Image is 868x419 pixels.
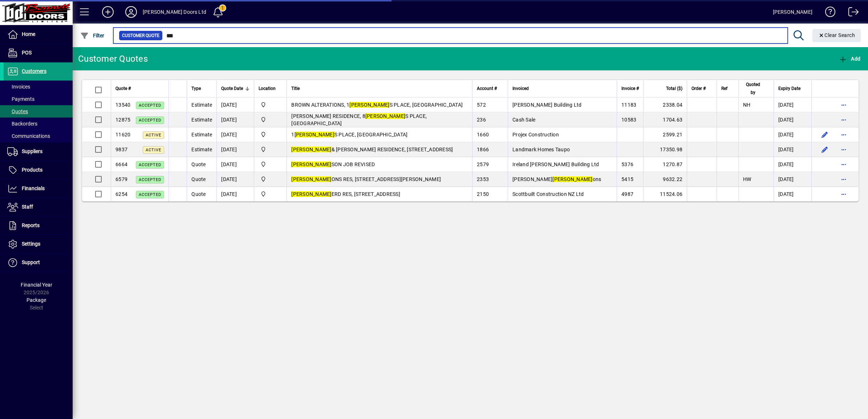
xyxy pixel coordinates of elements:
span: 13540 [115,102,130,108]
div: Invoiced [512,85,612,93]
button: Add [96,5,119,19]
span: ACCEPTED [139,177,161,182]
button: Filter [78,29,106,42]
button: Clear [812,29,861,42]
span: Ireland [PERSON_NAME] Building Ltd [512,161,599,167]
span: 2579 [477,161,489,167]
td: 4987 [617,187,643,201]
div: Quote Date [221,85,250,93]
div: [PERSON_NAME] Doors Ltd [143,6,206,18]
a: Support [4,254,73,272]
span: Quote [191,176,206,182]
span: Quote # [115,85,131,93]
em: [PERSON_NAME] [291,176,331,182]
span: 1 S PLACE, [GEOGRAPHIC_DATA] [291,132,407,137]
span: Communications [7,133,50,139]
span: Estimate [191,102,212,108]
span: 2353 [477,176,489,182]
span: ACCEPTED [139,103,161,108]
button: More options [838,144,849,155]
span: Suppliers [22,148,42,154]
span: Customer Quote [122,32,159,39]
td: 5415 [617,172,643,187]
button: More options [838,114,849,126]
button: More options [838,159,849,170]
a: Reports [4,217,73,235]
span: Add [839,56,860,62]
span: Type [191,85,201,93]
button: Edit [819,144,831,155]
span: ERD RES, [STREET_ADDRESS] [291,191,400,197]
span: 12875 [115,117,130,123]
button: More options [838,173,849,185]
div: Quote # [115,85,164,93]
span: Projex Construction [512,132,559,137]
span: Order # [691,85,706,93]
span: Quote Date [221,85,243,93]
span: Invoices [7,84,30,90]
a: Settings [4,235,73,253]
span: Bennett Doors Ltd [259,101,282,109]
span: Package [27,297,46,303]
button: Edit [819,129,831,140]
td: 11524.06 [643,187,687,201]
span: Location [259,85,276,93]
a: Invoices [4,81,73,93]
span: Settings [22,241,40,247]
em: [PERSON_NAME] [291,191,331,197]
td: 5376 [617,157,643,172]
td: [DATE] [216,187,254,201]
span: ACCEPTED [139,192,161,197]
td: 2599.21 [643,127,687,142]
span: BROWN ALTERATIONS, 1 S PLACE, [GEOGRAPHIC_DATA] [291,102,463,108]
span: Reports [22,222,40,228]
td: 1704.63 [643,112,687,127]
td: [DATE] [774,98,811,112]
td: [DATE] [774,157,811,172]
span: Quote [191,191,206,197]
em: [PERSON_NAME] [349,102,389,108]
span: Cash Sale [512,117,535,123]
span: Quote [191,161,206,167]
span: Support [22,259,40,265]
span: [PERSON_NAME] Building Ltd [512,102,582,108]
span: HW [743,176,751,182]
a: Knowledge Base [820,1,836,25]
span: Quotes [7,108,28,114]
em: [PERSON_NAME] [365,113,405,119]
span: Estimate [191,147,212,152]
span: Bennett Doors Ltd [259,190,282,198]
span: 572 [477,102,486,108]
td: [DATE] [774,112,811,127]
span: Financial Year [21,282,52,288]
a: Backorders [4,118,73,130]
button: Profile [119,5,143,19]
td: [DATE] [774,172,811,187]
a: Suppliers [4,143,73,161]
span: 2150 [477,191,489,197]
span: & [PERSON_NAME] RESIDENCE, [STREET_ADDRESS] [291,147,453,152]
span: ONS RES, [STREET_ADDRESS][PERSON_NAME] [291,176,441,182]
span: ACCEPTED [139,163,161,167]
em: [PERSON_NAME] [552,176,592,182]
span: Filter [80,33,105,38]
span: Invoice # [621,85,639,93]
div: Account # [477,85,503,93]
a: Products [4,161,73,179]
span: POS [22,50,32,56]
span: [PERSON_NAME] RESIDENCE, 8 S PLACE, [GEOGRAPHIC_DATA] [291,113,427,126]
td: 17350.98 [643,142,687,157]
span: Title [291,85,300,93]
td: 2338.04 [643,98,687,112]
span: Account # [477,85,497,93]
span: Expiry Date [778,85,800,93]
td: 9632.22 [643,172,687,187]
span: Financials [22,185,45,191]
td: 1270.87 [643,157,687,172]
div: Order # [691,85,712,93]
em: [PERSON_NAME] [291,147,331,152]
div: Title [291,85,468,93]
span: 6579 [115,176,127,182]
span: Scottbuilt Construction NZ Ltd [512,191,584,197]
div: Expiry Date [778,85,807,93]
